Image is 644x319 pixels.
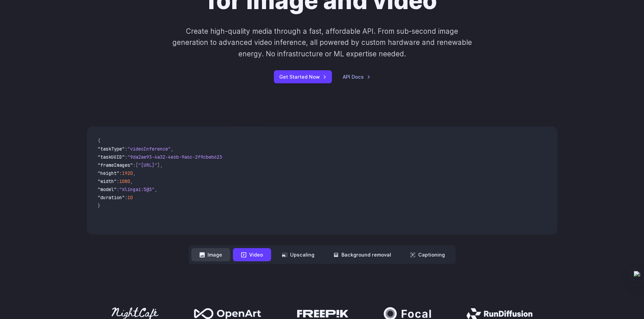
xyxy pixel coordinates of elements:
[117,186,119,192] span: :
[98,154,125,160] span: "taskUUID"
[117,178,119,184] span: :
[171,26,473,59] p: Create high-quality media through a fast, affordable API. From sub-second image generation to adv...
[125,146,127,152] span: :
[127,146,171,152] span: "videoInference"
[98,203,100,209] span: }
[119,170,122,176] span: :
[98,162,133,168] span: "frameImages"
[133,170,136,176] span: ,
[154,186,157,192] span: ,
[136,162,138,168] span: [
[98,194,125,201] span: "duration"
[138,162,157,168] span: "[URL]"
[343,73,371,81] a: API Docs
[127,194,133,201] span: 10
[171,146,173,152] span: ,
[98,170,119,176] span: "height"
[325,248,399,261] button: Background removal
[125,154,127,160] span: :
[98,146,125,152] span: "taskType"
[274,70,332,83] a: Get Started Now
[119,178,130,184] span: 1080
[127,154,230,160] span: "9da2ae93-4a32-4e6b-9a6c-2f9cbeb62301"
[402,248,453,261] button: Captioning
[130,178,133,184] span: ,
[98,186,117,192] span: "model"
[233,248,271,261] button: Video
[119,186,154,192] span: "klingai:5@3"
[274,248,323,261] button: Upscaling
[122,170,133,176] span: 1920
[98,178,117,184] span: "width"
[133,162,136,168] span: :
[160,162,163,168] span: ,
[98,138,100,144] span: {
[191,248,230,261] button: Image
[125,194,127,201] span: :
[157,162,160,168] span: ]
